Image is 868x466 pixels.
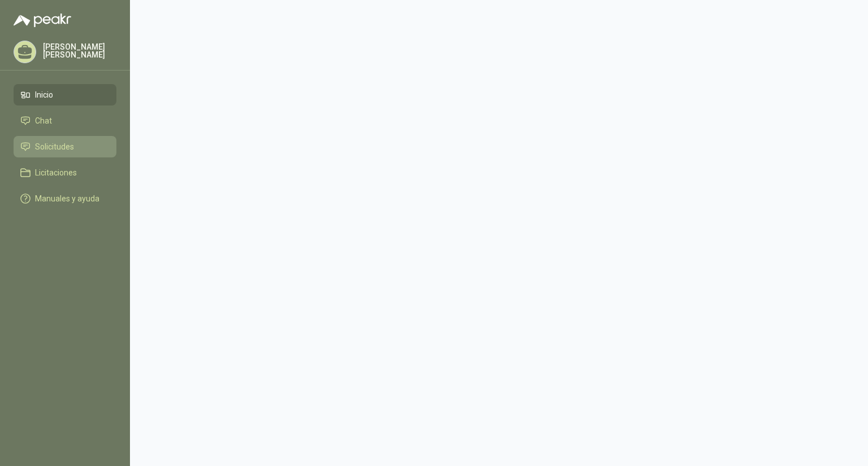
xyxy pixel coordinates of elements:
a: Chat [14,110,116,131]
a: Solicitudes [14,136,116,157]
span: Inicio [35,89,53,101]
span: Manuales y ayuda [35,192,99,205]
span: Chat [35,115,52,127]
p: [PERSON_NAME] [PERSON_NAME] [43,43,116,59]
img: Logo peakr [14,14,71,27]
span: Licitaciones [35,166,77,179]
a: Manuales y ayuda [14,188,116,209]
a: Inicio [14,84,116,105]
a: Licitaciones [14,162,116,183]
span: Solicitudes [35,140,74,153]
